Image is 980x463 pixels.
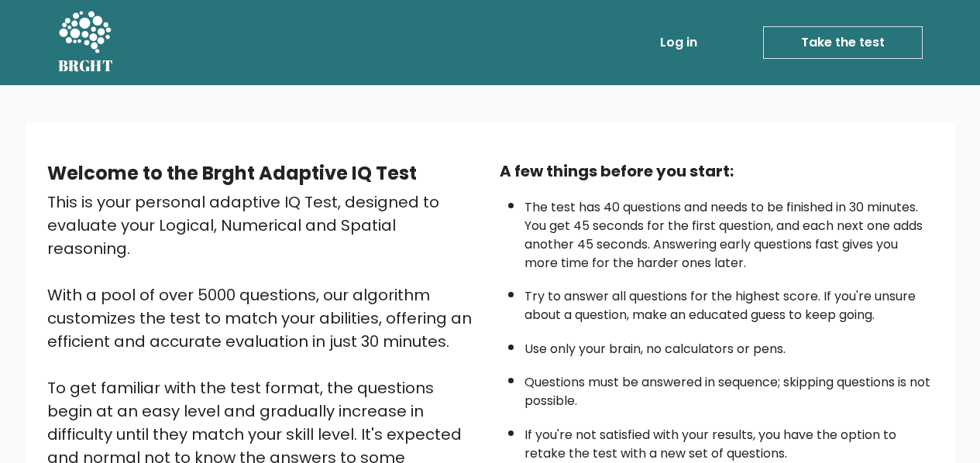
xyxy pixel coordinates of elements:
li: Questions must be answered in sequence; skipping questions is not possible. [524,365,934,410]
li: The test has 40 questions and needs to be finished in 30 minutes. You get 45 seconds for the firs... [524,190,934,273]
li: Use only your brain, no calculators or pens. [524,332,934,358]
li: Try to answer all questions for the highest score. If you're unsure about a question, make an edu... [524,280,934,324]
a: Take the test [763,26,923,59]
b: Welcome to the Brght Adaptive IQ Test [47,160,417,186]
li: If you're not satisfied with your results, you have the option to retake the test with a new set ... [524,418,934,463]
div: A few things before you start: [500,159,934,183]
h5: BRGHT [58,57,114,75]
a: BRGHT [58,6,114,79]
a: Log in [654,27,703,58]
